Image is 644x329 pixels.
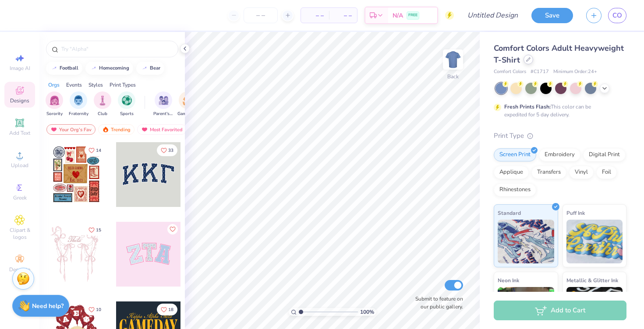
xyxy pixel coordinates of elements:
span: 33 [168,148,173,153]
span: Parent's Weekend [153,111,173,117]
input: Untitled Design [460,7,525,24]
div: Vinyl [569,166,594,179]
button: Like [85,304,105,315]
button: filter button [177,91,198,117]
span: N/A [393,11,403,20]
span: Upload [11,162,28,169]
img: trend_line.gif [141,66,148,71]
span: Game Day [177,111,198,117]
div: Screen Print [494,148,536,161]
span: CO [612,10,622,21]
img: Parent's Weekend Image [159,95,169,105]
span: 14 [96,148,101,153]
span: Designs [10,97,29,104]
div: Applique [494,166,529,179]
img: most_fav.gif [50,126,57,133]
button: filter button [153,91,173,117]
button: Like [157,304,177,315]
span: Image AI [10,65,30,72]
div: Foil [596,166,617,179]
span: 18 [168,308,173,312]
span: Club [98,111,107,117]
div: Print Types [110,81,136,89]
button: Like [157,144,177,156]
strong: Fresh Prints Flash: [504,103,551,110]
a: CO [608,8,626,23]
div: filter for Fraternity [69,91,88,117]
input: Try "Alpha" [60,45,173,53]
div: Most Favorited [137,124,187,135]
span: Sports [120,111,134,117]
img: Standard [498,220,554,263]
div: Trending [98,124,134,135]
span: Greek [13,194,27,201]
img: Sports Image [122,95,132,105]
button: Save [531,8,573,23]
span: 15 [96,228,101,232]
span: Neon Ink [498,276,519,285]
span: – – [306,11,324,20]
span: Minimum Order: 24 + [553,68,597,76]
div: filter for Club [94,91,111,117]
img: Puff Ink [566,220,623,263]
button: homecoming [85,62,133,75]
img: Fraternity Image [74,95,83,105]
img: trend_line.gif [90,66,97,71]
button: bear [136,62,164,75]
img: Game Day Image [183,95,193,105]
img: Sorority Image [50,95,60,105]
div: Print Type [494,131,626,141]
button: Like [85,224,105,236]
span: Standard [498,208,521,217]
div: homecoming [99,66,129,70]
span: Comfort Colors Adult Heavyweight T-Shirt [494,43,624,65]
button: Like [85,144,105,156]
div: football [60,66,78,70]
img: trend_line.gif [51,66,58,71]
button: filter button [69,91,88,117]
button: football [46,62,82,75]
span: FREE [408,12,418,18]
span: Add Text [9,129,30,136]
span: Comfort Colors [494,68,526,76]
span: Puff Ink [566,208,585,217]
span: # C1717 [531,68,549,76]
img: Back [444,51,462,68]
div: Digital Print [583,148,626,161]
button: filter button [94,91,111,117]
strong: Need help? [32,302,64,310]
span: Fraternity [69,111,88,117]
span: 100 % [360,308,374,316]
span: – – [334,11,352,20]
span: 10 [96,308,101,312]
img: trending.gif [102,126,109,133]
div: This color can be expedited for 5 day delivery. [504,103,612,119]
div: Styles [88,81,103,89]
div: filter for Sorority [46,91,63,117]
div: Orgs [48,81,60,89]
img: most_fav.gif [141,126,148,133]
span: Clipart & logos [4,227,35,241]
span: Metallic & Glitter Ink [566,276,618,285]
div: filter for Parent's Weekend [153,91,173,117]
label: Submit to feature on our public gallery. [410,295,463,311]
div: Events [66,81,82,89]
span: Sorority [46,111,63,117]
img: Club Image [98,95,107,105]
button: filter button [46,91,63,117]
span: Decorate [9,266,30,273]
div: Rhinestones [494,183,536,196]
div: bear [150,66,160,70]
div: filter for Game Day [177,91,198,117]
div: Back [447,73,459,80]
input: – – [244,7,278,23]
div: Embroidery [539,148,580,161]
div: filter for Sports [118,91,135,117]
button: Like [167,224,178,234]
div: Your Org's Fav [46,124,96,135]
button: filter button [118,91,135,117]
div: Transfers [531,166,566,179]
